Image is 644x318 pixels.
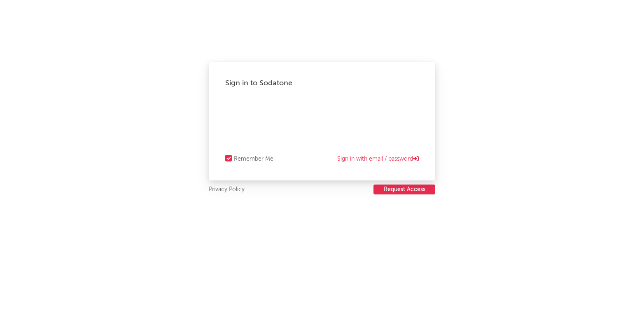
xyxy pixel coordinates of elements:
[209,185,245,195] a: Privacy Policy
[373,185,435,195] a: Request Access
[337,154,419,164] a: Sign in with email / password
[373,185,435,194] button: Request Access
[225,78,419,88] div: Sign in to Sodatone
[234,154,273,164] div: Remember Me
